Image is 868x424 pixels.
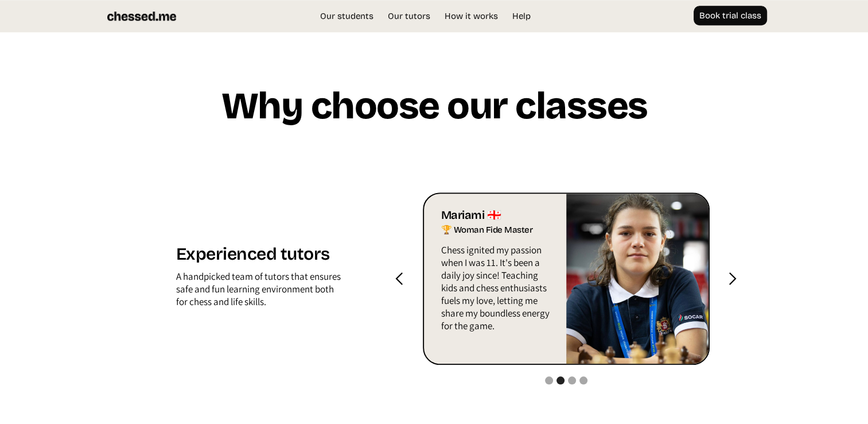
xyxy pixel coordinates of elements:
[314,10,379,22] a: Our students
[377,192,423,365] div: previous slide
[694,6,767,25] a: Book trial class
[545,376,553,384] div: Show slide 1 of 4
[568,376,576,384] div: Show slide 3 of 4
[579,376,587,384] div: Show slide 4 of 4
[439,10,504,22] a: How it works
[556,376,565,384] div: Show slide 2 of 4
[176,270,341,314] div: A handpicked team of tutors that ensures safe and fun learning environment both for chess and lif...
[423,192,710,365] div: 2 of 4
[221,86,648,135] h1: Why choose our classes
[441,208,552,223] div: Mariami 🇬🇪
[441,244,552,338] p: Chess ignited my passion when I was 11. It's been a daily joy since! Teaching kids and chess enth...
[423,192,710,365] div: carousel
[441,223,552,238] div: 🏆 Woman Fide Master
[507,10,536,22] a: Help
[710,192,756,365] div: next slide
[382,10,436,22] a: Our tutors
[176,244,341,270] h1: Experienced tutors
